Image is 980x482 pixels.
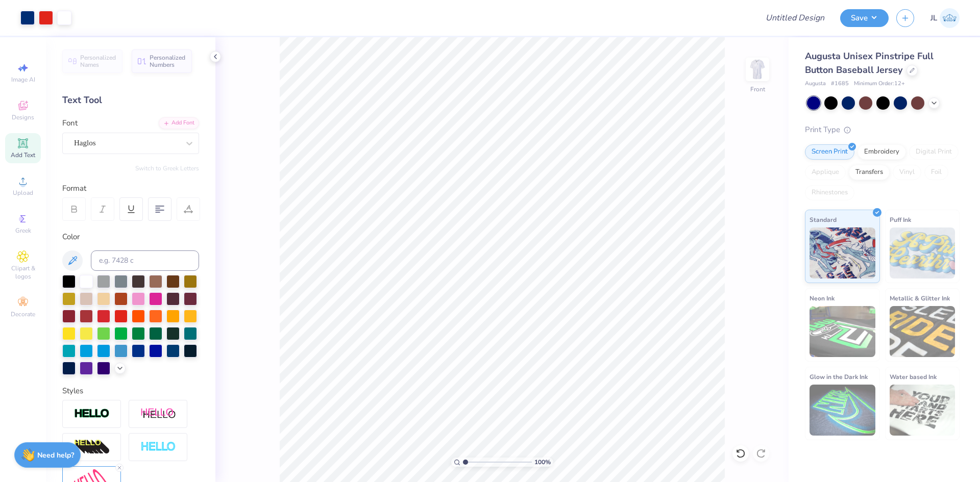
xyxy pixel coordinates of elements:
[805,50,934,76] span: Augusta Unisex Pinstripe Full Button Baseball Jersey
[890,306,955,357] img: Metallic & Glitter Ink
[11,75,35,84] span: Image AI
[890,385,955,436] img: Water based Ink
[840,9,889,27] button: Save
[140,408,176,420] img: Shadow
[11,310,35,318] span: Decorate
[857,144,906,160] div: Embroidery
[890,214,911,225] span: Puff Ink
[893,165,921,180] div: Vinyl
[11,151,35,159] span: Add Text
[810,293,835,303] span: Neon Ink
[62,385,199,397] div: Styles
[831,80,849,88] span: # 1685
[534,458,551,467] span: 100 %
[62,183,200,194] div: Format
[810,306,875,357] img: Neon Ink
[890,227,955,278] img: Puff Ink
[15,226,31,235] span: Greek
[74,439,110,455] img: 3d Illusion
[37,450,74,460] strong: Need help?
[924,165,948,180] div: Foil
[757,8,832,28] input: Untitled Design
[909,144,959,160] div: Digital Print
[810,385,875,436] img: Glow in the Dark Ink
[80,54,116,68] span: Personalized Names
[62,93,199,107] div: Text Tool
[930,8,960,28] a: JL
[805,124,960,136] div: Print Type
[810,214,837,225] span: Standard
[159,117,199,129] div: Add Font
[805,144,854,160] div: Screen Print
[930,12,937,24] span: JL
[12,113,34,121] span: Designs
[854,80,905,88] span: Minimum Order: 12 +
[5,264,41,281] span: Clipart & logos
[849,165,890,180] div: Transfers
[150,54,186,68] span: Personalized Numbers
[890,293,950,303] span: Metallic & Glitter Ink
[91,250,199,271] input: e.g. 7428 c
[805,185,854,200] div: Rhinestones
[62,231,199,243] div: Color
[750,85,765,94] div: Front
[140,441,176,453] img: Negative Space
[805,165,846,180] div: Applique
[890,371,937,382] span: Water based Ink
[747,59,768,80] img: Front
[940,8,960,28] img: Jairo Laqui
[810,227,875,278] img: Standard
[62,117,78,129] label: Font
[805,80,826,88] span: Augusta
[810,371,868,382] span: Glow in the Dark Ink
[135,164,199,172] button: Switch to Greek Letters
[13,189,33,197] span: Upload
[74,408,110,420] img: Stroke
